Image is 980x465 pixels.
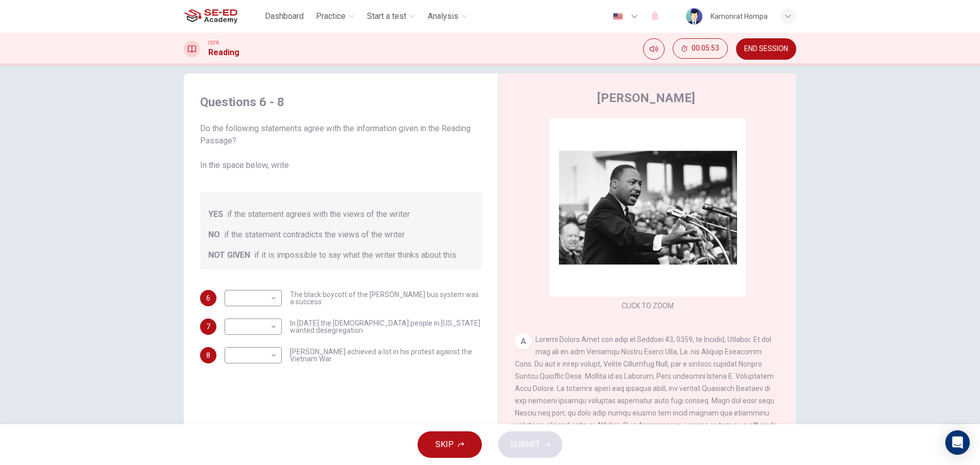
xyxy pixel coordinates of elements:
h4: [PERSON_NAME] [597,90,695,106]
span: if the statement agrees with the views of the writer [227,208,410,221]
img: SE-ED Academy logo [184,6,237,27]
img: Profile picture [686,8,702,25]
button: SKIP [418,431,482,458]
span: 8 [206,352,210,359]
span: Analysis [428,10,458,22]
span: YES [208,208,223,221]
span: The black boycott of the [PERSON_NAME] bus system was a success [290,291,482,305]
span: In [DATE] the [DEMOGRAPHIC_DATA] people in [US_STATE] wanted desegregation [290,320,482,334]
button: 00:05:53 [673,38,728,59]
h1: Reading [208,46,239,59]
button: END SESSION [736,38,796,60]
div: Open Intercom Messenger [945,430,970,455]
span: SKIP [435,437,454,452]
h4: Questions 6 - 8 [200,94,482,110]
div: Kamonrat Hompa [710,10,768,22]
span: Do the following statements agree with the information given in the Reading Passage? In the space... [200,123,482,172]
span: CEFR [208,39,219,46]
a: SE-ED Academy logo [184,6,261,27]
span: Dashboard [265,10,304,22]
span: NO [208,229,220,241]
span: 00:05:53 [692,44,719,53]
div: Hide [673,38,728,60]
span: 6 [206,295,210,302]
span: NOT GIVEN [208,249,250,261]
div: Mute [643,38,665,60]
span: if it is impossible to say what the writer thinks about this [254,249,456,261]
span: 7 [206,323,210,330]
button: Practice [312,7,359,26]
img: en [611,13,624,20]
button: Start a test [363,7,420,26]
div: A [515,333,531,350]
span: END SESSION [744,45,788,53]
span: [PERSON_NAME] achieved a lot in his protest against the Vietnam War [290,348,482,362]
button: Dashboard [261,7,308,26]
span: if the statement contradicts the views of the writer [224,229,405,241]
button: Analysis [424,7,472,26]
span: Start a test [367,10,406,22]
span: Practice [316,10,346,22]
